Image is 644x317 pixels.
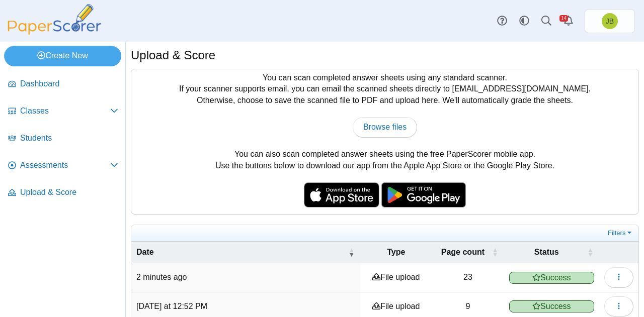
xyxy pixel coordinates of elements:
[136,302,207,310] time: Aug 20, 2025 at 12:52 PM
[20,78,118,89] span: Dashboard
[348,242,354,263] span: Date : Activate to remove sorting
[360,263,432,292] td: File upload
[587,242,593,263] span: Status : Activate to sort
[606,18,614,25] span: Joel Boyd
[387,248,405,256] span: Type
[432,263,504,292] td: 23
[136,248,154,256] span: Date
[4,127,122,151] a: Students
[131,47,215,64] h1: Upload & Score
[20,133,118,144] span: Students
[605,228,636,238] a: Filters
[4,4,105,35] img: PaperScorer
[363,123,407,131] span: Browse files
[534,248,559,256] span: Status
[4,46,121,66] a: Create New
[20,105,110,117] span: Classes
[441,248,485,256] span: Page count
[353,117,417,137] a: Browse files
[509,300,594,312] span: Success
[557,10,580,32] a: Alerts
[131,69,638,214] div: You can scan completed answer sheets using any standard scanner. If your scanner supports email, ...
[4,181,122,205] a: Upload & Score
[4,99,122,124] a: Classes
[4,72,122,96] a: Dashboard
[492,242,498,263] span: Page count : Activate to sort
[509,272,594,284] span: Success
[4,154,122,178] a: Assessments
[4,28,105,36] a: PaperScorer
[381,182,466,207] img: google-play-badge.png
[20,187,118,198] span: Upload & Score
[20,160,110,171] span: Assessments
[602,13,618,29] span: Joel Boyd
[136,273,187,281] time: Aug 20, 2025 at 2:35 PM
[585,9,635,33] a: Joel Boyd
[304,182,379,207] img: apple-store-badge.svg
